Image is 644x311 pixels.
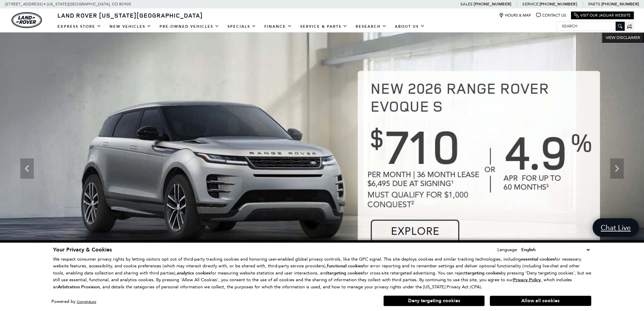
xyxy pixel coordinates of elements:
[352,21,391,32] a: Research
[601,1,639,7] a: [PHONE_NUMBER]
[77,299,96,304] a: ComplyAuto
[53,21,105,32] a: EXPRESS STORE
[327,263,363,269] strong: functional cookies
[521,256,555,262] strong: essential cookies
[557,22,624,30] input: Search
[53,21,429,32] nav: Main Navigation
[522,2,538,6] span: Service
[536,13,566,18] a: Contact Us
[53,246,112,253] span: Your Privacy & Cookies
[540,1,577,7] a: [PHONE_NUMBER]
[574,13,631,18] a: Visit Our Jaguar Website
[53,256,591,291] p: We respect consumer privacy rights by letting visitors opt out of third-party tracking cookies an...
[606,35,640,40] span: VIEW DISCLAIMER
[53,11,207,19] a: Land Rover [US_STATE][GEOGRAPHIC_DATA]
[11,12,42,28] a: land-rover
[11,12,42,28] img: Land Rover
[20,158,34,179] div: Previous
[260,21,296,32] a: Finance
[513,277,541,282] a: Privacy Policy
[460,2,473,6] span: Sales
[490,296,591,306] button: Allow all cookies
[105,21,156,32] a: New Vehicles
[51,299,96,304] div: Powered by
[597,223,634,232] span: Chat Live
[520,246,591,253] select: Language Select
[383,295,485,306] button: Deny targeting cookies
[58,284,100,290] strong: Arbitration Provision
[5,2,131,6] a: [STREET_ADDRESS] • [US_STATE][GEOGRAPHIC_DATA], CO 80905
[497,247,518,252] div: Language:
[610,158,624,179] div: Next
[156,21,223,32] a: Pre-Owned Vehicles
[328,270,363,276] strong: targeting cookies
[223,21,260,32] a: Specials
[602,32,644,43] button: VIEW DISCLAIMER
[513,277,541,283] u: Privacy Policy
[474,1,511,7] a: [PHONE_NUMBER]
[57,11,203,19] span: Land Rover [US_STATE][GEOGRAPHIC_DATA]
[177,270,211,276] strong: analytics cookies
[466,270,501,276] strong: targeting cookies
[593,218,639,237] a: Chat Live
[296,21,352,32] a: Service & Parts
[391,21,429,32] a: About Us
[499,13,531,18] a: Hours & Map
[588,2,600,6] span: Parts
